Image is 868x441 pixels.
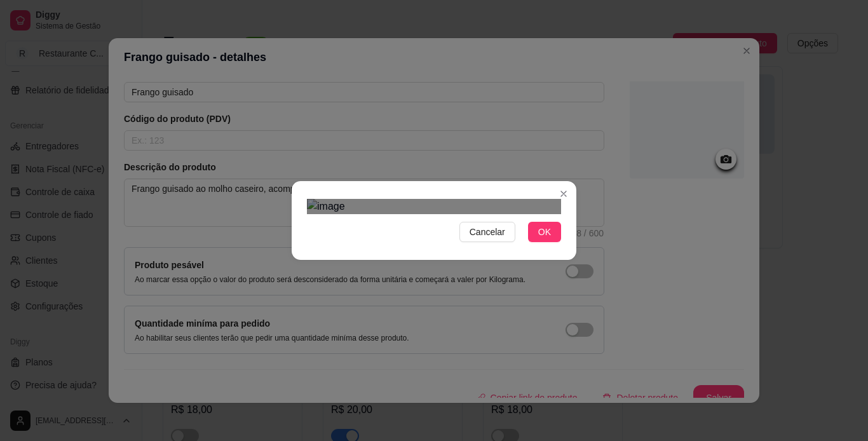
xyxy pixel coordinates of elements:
[553,184,574,204] button: Close
[459,222,515,242] button: Cancelar
[470,225,505,239] span: Cancelar
[538,225,551,239] span: OK
[528,222,561,242] button: OK
[307,199,561,214] img: image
